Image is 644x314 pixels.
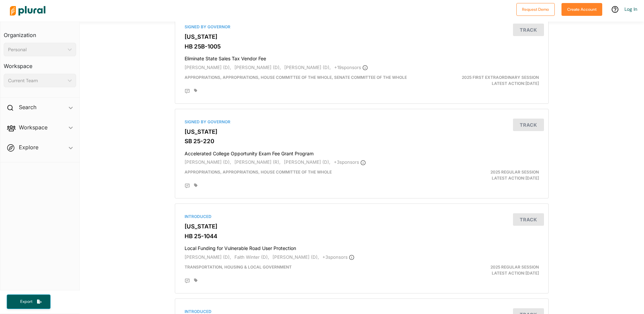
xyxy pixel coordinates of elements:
[322,254,354,260] span: + 3 sponsor s
[284,65,331,70] span: [PERSON_NAME] (D),
[185,33,539,40] h3: [US_STATE]
[624,6,637,12] a: Log In
[561,5,602,12] a: Create Account
[490,264,539,270] span: 2025 Regular Session
[15,299,37,305] span: Export
[513,24,544,36] button: Track
[234,254,269,260] span: Faith Winter (D),
[513,213,544,226] button: Track
[185,43,539,50] h3: HB 25B-1005
[513,119,544,131] button: Track
[185,223,539,230] h3: [US_STATE]
[185,183,190,189] div: Add Position Statement
[194,183,197,187] div: Add tags
[185,75,407,80] span: Appropriations, Appropriations, House Committee of the Whole, Senate Committee of the Whole
[185,242,539,251] h4: Local Funding for Vulnerable Road User Protection
[516,5,555,12] a: Request Demo
[194,89,197,93] div: Add tags
[7,294,51,309] button: Export
[423,264,544,276] div: Latest Action: [DATE]
[272,254,319,260] span: [PERSON_NAME] (D),
[423,169,544,181] div: Latest Action: [DATE]
[185,169,332,175] span: Appropriations, Appropriations, House Committee of the Whole
[185,128,539,135] h3: [US_STATE]
[4,56,76,71] h3: Workspace
[185,138,539,145] h3: SB 25-220
[8,77,65,84] div: Current Team
[8,46,65,53] div: Personal
[185,233,539,240] h3: HB 25-1044
[462,75,539,80] span: 2025 First Extraordinary Session
[4,25,76,40] h3: Organization
[185,214,539,220] div: Introduced
[185,278,190,284] div: Add Position Statement
[185,254,231,260] span: [PERSON_NAME] (D),
[185,65,231,70] span: [PERSON_NAME] (D),
[334,65,368,70] span: + 19 sponsor s
[185,53,539,62] h4: Eliminate State Sales Tax Vendor Fee
[185,148,539,157] h4: Accelerated College Opportunity Exam Fee Grant Program
[234,65,281,70] span: [PERSON_NAME] (D),
[185,264,292,270] span: Transportation, Housing & Local Government
[516,3,555,16] button: Request Demo
[490,169,539,175] span: 2025 Regular Session
[194,278,197,282] div: Add tags
[234,159,281,165] span: [PERSON_NAME] (R),
[334,159,366,165] span: + 3 sponsor s
[284,159,330,165] span: [PERSON_NAME] (D),
[423,74,544,87] div: Latest Action: [DATE]
[19,103,36,111] h2: Search
[185,89,190,94] div: Add Position Statement
[185,24,539,30] div: Signed by Governor
[185,159,231,165] span: [PERSON_NAME] (D),
[185,119,539,125] div: Signed by Governor
[561,3,602,16] button: Create Account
